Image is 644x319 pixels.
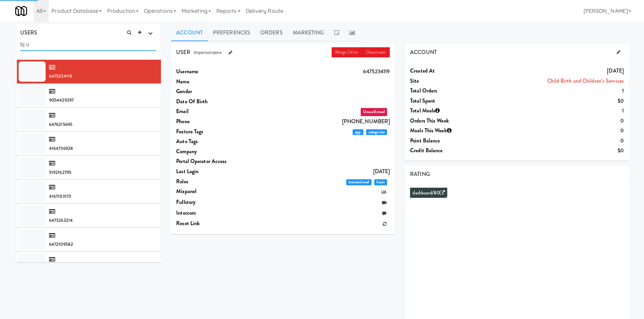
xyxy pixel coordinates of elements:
[547,77,624,85] a: Child Birth and Children’s Services
[410,86,496,96] dt: Total Orders
[176,166,262,177] dt: Last login
[20,29,38,36] span: USERS
[49,73,72,79] span: 6475234119
[176,177,262,187] dt: Roles
[255,24,288,41] a: Orders
[15,60,161,84] li: 6475234119
[410,76,496,86] dt: Site
[496,96,624,106] dd: $0
[496,116,624,126] dd: 0
[176,116,262,127] dt: Phone
[176,186,262,196] dt: Mixpanel
[15,5,27,17] img: Micromart
[176,106,262,116] dt: Email
[288,24,329,41] a: Marketing
[496,136,624,146] dd: 0
[176,48,190,56] span: USER
[410,96,496,106] dt: Total Spent
[262,116,390,127] dd: [PHONE_NUMBER]
[496,126,624,136] dd: 0
[410,170,430,178] span: RATING
[15,180,161,204] li: 4167103173
[361,108,387,116] span: Unconfirmed
[496,66,624,76] dd: [DATE]
[176,97,262,107] dt: Date Of Birth
[374,179,387,185] span: basic
[176,127,262,137] dt: Feature Tags
[15,132,161,156] li: 4164736928
[49,169,71,176] span: 5192162795
[190,48,225,58] button: Impersonate
[176,86,262,97] dt: Gender
[49,97,74,103] span: 9054429297
[171,24,208,41] a: Account
[15,156,161,180] li: 5192162795
[49,145,73,152] span: 4164736928
[410,136,496,146] dt: Point Balance
[49,217,73,223] span: 6473263214
[15,204,161,228] li: 6473263214
[15,228,161,252] li: 6472109582
[49,193,71,200] span: 4167103173
[262,67,390,77] dd: 6475234119
[176,77,262,87] dt: Name
[176,156,262,166] dt: Portal Operator Access
[262,166,390,177] dd: [DATE]
[176,218,262,229] dt: Reset link
[410,48,437,56] span: ACCOUNT
[15,252,161,276] li: 6478809041
[15,84,161,108] li: 9054429297
[176,197,262,207] dt: Fullstory
[176,208,262,218] dt: Intercom
[410,116,496,126] dt: Orders This Week
[176,147,262,157] dt: Company
[496,86,624,96] dd: 1
[176,136,262,147] dt: Auto Tags
[410,145,496,156] dt: Credit Balance
[410,126,496,136] dt: Meals This Week
[176,67,262,77] dt: Username
[20,38,156,51] input: Search user
[346,179,372,185] span: transactional
[15,108,161,132] li: 6476215695
[353,129,363,135] span: app
[412,189,445,196] a: dashboard/80
[410,106,496,116] dt: Total Meals
[410,66,496,76] dt: Created at
[496,145,624,156] dd: $0
[332,47,363,57] a: Merge Other
[363,47,390,57] a: Deactivate
[208,24,255,41] a: Preferences
[49,121,72,128] span: 6476215695
[49,241,73,247] span: 6472109582
[366,129,387,135] span: categories
[496,106,624,116] dd: 1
